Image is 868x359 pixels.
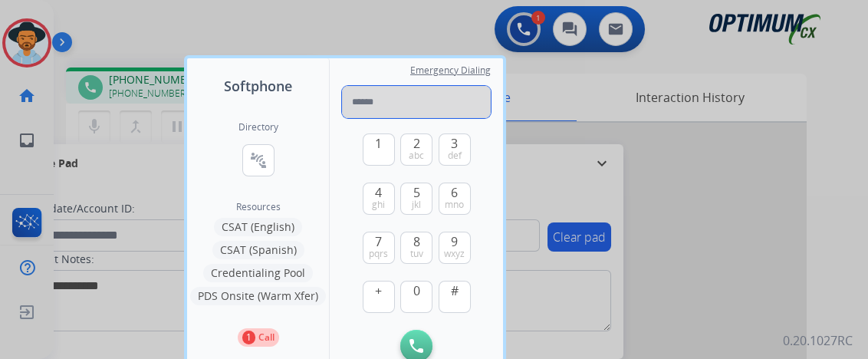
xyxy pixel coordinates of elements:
button: 0 [400,281,432,313]
span: 2 [413,134,420,153]
span: # [451,282,459,300]
button: 1Call [238,328,279,347]
button: # [439,281,471,313]
span: 7 [375,232,382,251]
button: Credentialing Pool [203,264,313,282]
span: Resources [236,201,281,213]
button: 3def [439,133,471,166]
span: Emergency Dialing [410,64,491,77]
span: 5 [413,183,420,202]
img: call-button [409,339,423,353]
mat-icon: connect_without_contact [249,151,268,170]
span: def [448,150,462,162]
button: PDS Onsite (Warm Xfer) [190,287,326,305]
span: abc [409,150,424,162]
span: 4 [375,183,382,202]
span: + [375,282,382,300]
p: 1 [242,331,255,344]
button: 4ghi [363,183,395,215]
p: 0.20.1027RC [783,331,853,350]
button: + [363,281,395,313]
span: 0 [413,282,420,300]
button: 6mno [439,183,471,215]
span: mno [445,199,464,211]
span: 1 [375,134,382,153]
button: 9wxyz [439,232,471,264]
span: jkl [412,199,421,211]
span: Softphone [224,75,292,97]
span: tuv [410,248,423,260]
button: 7pqrs [363,232,395,264]
button: 5jkl [400,183,432,215]
button: 1 [363,133,395,166]
span: 8 [413,232,420,251]
span: wxyz [444,248,465,260]
button: 8tuv [400,232,432,264]
span: pqrs [369,248,388,260]
span: 6 [451,183,458,202]
p: Call [258,331,275,344]
h2: Directory [238,121,278,133]
button: CSAT (Spanish) [212,241,304,259]
button: CSAT (English) [214,218,302,236]
button: 2abc [400,133,432,166]
span: 3 [451,134,458,153]
span: 9 [451,232,458,251]
span: ghi [372,199,385,211]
